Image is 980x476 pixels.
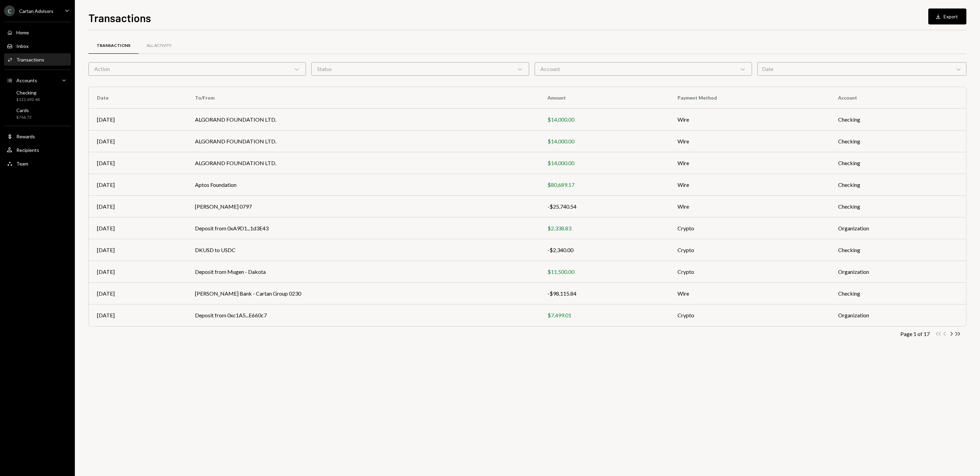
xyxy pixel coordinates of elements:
[830,283,966,304] td: Checking
[669,261,830,283] td: Crypto
[669,152,830,174] td: Wire
[97,181,179,189] div: [DATE]
[97,311,179,319] div: [DATE]
[16,43,29,49] div: Inbox
[928,8,966,24] button: Export
[669,174,830,196] td: Wire
[89,87,187,109] th: Date
[187,109,539,130] td: ALGORAND FOUNDATION LTD.
[16,77,37,83] div: Accounts
[4,144,71,156] a: Recipients
[187,283,539,304] td: [PERSON_NAME] Bank - Cartan Group 0230
[669,304,830,326] td: Crypto
[187,304,539,326] td: Deposit from 0xc1A5...E660c7
[535,62,752,76] div: Account
[97,159,179,167] div: [DATE]
[16,134,35,139] div: Rewards
[900,331,930,337] div: Page 1 of 17
[669,239,830,261] td: Crypto
[4,130,71,142] a: Rewards
[97,268,179,276] div: [DATE]
[97,202,179,211] div: [DATE]
[548,268,661,276] div: $11,500.00
[187,239,539,261] td: DKUSD to USDC
[187,261,539,283] td: Deposit from Mugen - Dakota
[16,97,40,103] div: $122,692.48
[16,90,40,95] div: Checking
[830,239,966,261] td: Checking
[97,224,179,232] div: [DATE]
[830,261,966,283] td: Organization
[830,174,966,196] td: Checking
[88,37,138,54] a: Transactions
[16,30,29,35] div: Home
[548,202,661,211] div: -$25,740.54
[147,43,171,49] div: All Activity
[830,217,966,239] td: Organization
[16,107,32,113] div: Cards
[97,116,179,124] div: [DATE]
[97,246,179,254] div: [DATE]
[548,116,661,124] div: $14,000.00
[830,152,966,174] td: Checking
[669,109,830,130] td: Wire
[97,43,130,49] div: Transactions
[19,8,53,14] div: Cartan Advisors
[4,105,71,122] a: Cards$766.72
[669,217,830,239] td: Crypto
[16,114,32,120] div: $766.72
[4,53,71,66] a: Transactions
[187,174,539,196] td: Aptos Foundation
[548,159,661,167] div: $14,000.00
[4,157,71,170] a: Team
[669,196,830,217] td: Wire
[830,130,966,152] td: Checking
[548,311,661,319] div: $7,499.01
[830,109,966,130] td: Checking
[4,40,71,52] a: Inbox
[830,304,966,326] td: Organization
[548,181,661,189] div: $80,689.17
[669,87,830,109] th: Payment Method
[548,224,661,232] div: $2,338.83
[16,161,28,166] div: Team
[187,87,539,109] th: To/From
[97,289,179,298] div: [DATE]
[548,246,661,254] div: -$2,340.00
[4,74,71,86] a: Accounts
[16,147,39,153] div: Recipients
[311,62,529,76] div: Status
[88,62,306,76] div: Action
[830,87,966,109] th: Account
[539,87,670,109] th: Amount
[138,37,180,54] a: All Activity
[548,289,661,298] div: -$98,115.84
[187,196,539,217] td: [PERSON_NAME] 0797
[4,88,71,104] a: Checking$122,692.48
[830,196,966,217] td: Checking
[548,137,661,145] div: $14,000.00
[4,26,71,38] a: Home
[4,5,15,16] div: C
[669,130,830,152] td: Wire
[669,283,830,304] td: Wire
[187,217,539,239] td: Deposit from 0xA9D1...1d3E43
[187,130,539,152] td: ALGORAND FOUNDATION LTD.
[757,62,966,76] div: Date
[16,57,44,63] div: Transactions
[88,11,151,24] h1: Transactions
[97,137,179,145] div: [DATE]
[187,152,539,174] td: ALGORAND FOUNDATION LTD.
